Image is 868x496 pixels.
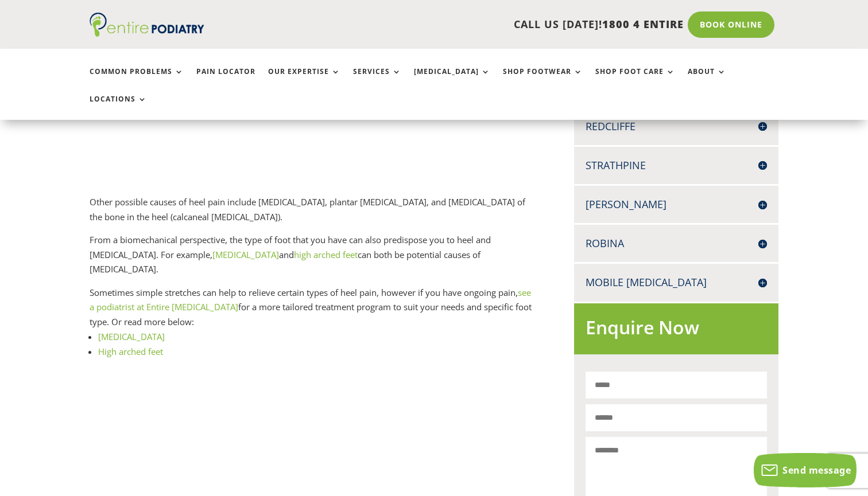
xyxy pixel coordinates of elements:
[90,13,204,37] img: logo (1)
[688,68,726,92] a: About
[586,275,767,290] h4: Mobile [MEDICAL_DATA]
[98,346,163,357] a: High arched feet
[602,17,684,31] span: 1800 4 ENTIRE
[754,453,857,487] button: Send message
[98,331,165,342] a: [MEDICAL_DATA]
[503,68,583,92] a: Shop Footwear
[586,158,767,173] h4: Strathpine
[595,68,675,92] a: Shop Foot Care
[586,119,767,134] h4: Redcliffe
[249,17,684,32] p: CALL US [DATE]!
[212,249,279,260] a: [MEDICAL_DATA]
[90,95,147,120] a: Locations
[586,197,767,212] h4: [PERSON_NAME]
[294,249,358,260] a: high arched feet
[90,28,204,39] a: Entire Podiatry
[353,68,401,92] a: Services
[782,464,851,477] span: Send message
[196,68,255,92] a: Pain Locator
[90,286,536,330] p: Sometimes simple stretches can help to relieve certain types of heel pain, however if you have on...
[90,195,536,233] p: Other possible causes of heel pain include [MEDICAL_DATA], plantar [MEDICAL_DATA], and [MEDICAL_D...
[90,68,184,92] a: Common Problems
[90,233,536,286] p: From a biomechanical perspective, the type of foot that you have can also predispose you to heel ...
[586,236,767,251] h4: Robina
[688,11,774,38] a: Book Online
[268,68,340,92] a: Our Expertise
[414,68,490,92] a: [MEDICAL_DATA]
[586,315,767,346] h2: Enquire Now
